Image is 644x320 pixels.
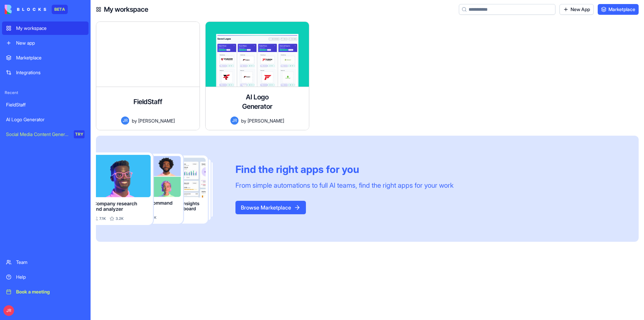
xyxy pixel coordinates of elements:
[16,274,85,280] div: Help
[3,305,14,316] span: JR
[2,285,89,299] a: Book a meeting
[16,259,85,266] div: Team
[138,117,175,124] span: [PERSON_NAME]
[230,92,284,111] h4: AI Logo Generator
[16,54,85,61] div: Marketplace
[16,40,85,46] div: New app
[121,117,129,125] span: JR
[241,117,246,124] span: by
[132,117,137,124] span: by
[52,5,68,14] div: BETA
[133,97,162,106] h4: FieldStaff
[235,201,306,214] button: Browse Marketplace
[559,4,594,15] a: New App
[6,101,85,108] div: FieldStaff
[2,51,89,64] a: Marketplace
[235,204,306,211] a: Browse Marketplace
[2,128,89,141] a: Social Media Content GeneratorTRY
[2,90,89,95] span: Recent
[235,163,453,175] div: Find the right apps for you
[5,5,68,14] a: BETA
[2,21,89,35] a: My workspace
[2,36,89,50] a: New app
[6,131,69,138] div: Social Media Content Generator
[248,117,284,124] span: [PERSON_NAME]
[2,256,89,269] a: Team
[16,25,85,32] div: My workspace
[598,4,639,15] a: Marketplace
[5,5,46,14] img: logo
[74,130,85,138] div: TRY
[16,288,85,295] div: Book a meeting
[230,117,238,125] span: JR
[16,69,85,76] div: Integrations
[96,21,200,130] a: FieldStaffJRby[PERSON_NAME]
[2,66,89,79] a: Integrations
[6,116,85,123] div: AI Logo Generator
[104,5,148,14] h4: My workspace
[205,21,309,130] a: AI Logo GeneratorJRby[PERSON_NAME]
[235,181,453,190] div: From simple automations to full AI teams, find the right apps for your work
[2,113,89,126] a: AI Logo Generator
[2,98,89,111] a: FieldStaff
[2,270,89,284] a: Help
